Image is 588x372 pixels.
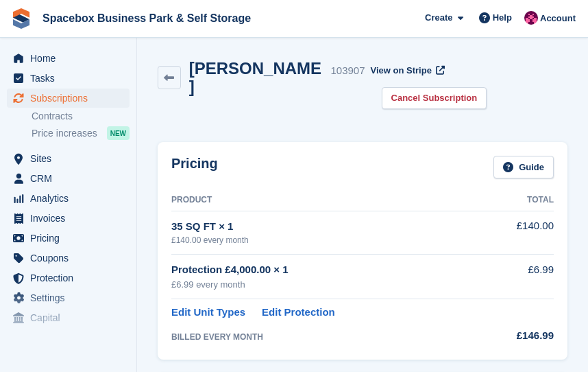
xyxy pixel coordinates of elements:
span: Storefront [12,339,136,353]
a: menu [7,268,130,288]
div: 103907 [330,63,365,79]
a: Guide [493,156,554,178]
a: Spacebox Business Park & Self Storage [37,7,256,30]
td: £6.99 [483,255,554,299]
h2: [PERSON_NAME] [189,59,326,96]
a: menu [7,209,130,228]
div: BILLED EVERY MONTH [171,331,483,343]
div: NEW [107,126,130,140]
img: Avishka Chauhan [524,11,538,25]
span: Tasks [30,69,112,88]
a: menu [7,248,130,268]
img: stora-icon-8386f47178a22dfd0bd8f6a31ec36ba5ce8667c1dd55bd0f319d3a0aa187defe.svg [11,8,32,29]
th: Product [171,189,483,211]
span: Subscriptions [30,89,112,108]
a: menu [7,189,130,208]
a: View on Stripe [365,59,448,82]
span: Analytics [30,189,112,208]
a: menu [7,308,130,327]
span: Invoices [30,209,112,228]
a: menu [7,288,130,307]
span: Sites [30,149,112,168]
div: £6.99 every month [171,278,483,292]
a: Price increases NEW [32,126,130,141]
span: Account [540,12,576,25]
div: 35 SQ FT × 1 [171,219,483,235]
span: Capital [30,308,112,327]
a: menu [7,49,130,68]
a: Edit Unit Types [171,305,245,321]
span: Pricing [30,229,112,248]
a: Cancel Subscription [382,87,487,110]
a: menu [7,229,130,248]
span: Protection [30,268,112,288]
a: Contracts [32,110,130,123]
th: Total [483,189,554,211]
a: menu [7,89,130,108]
div: Protection £4,000.00 × 1 [171,262,483,278]
span: Settings [30,288,112,307]
span: Home [30,49,112,68]
span: CRM [30,169,112,188]
a: menu [7,69,130,88]
td: £140.00 [483,211,554,254]
h2: Pricing [171,156,218,178]
div: £146.99 [483,328,554,344]
div: £140.00 every month [171,234,483,246]
a: Edit Protection [262,305,335,321]
a: menu [7,169,130,188]
span: Price increases [32,127,97,140]
span: Help [493,11,512,25]
span: Create [425,11,452,25]
a: menu [7,149,130,168]
span: Coupons [30,248,112,268]
span: View on Stripe [371,64,432,78]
